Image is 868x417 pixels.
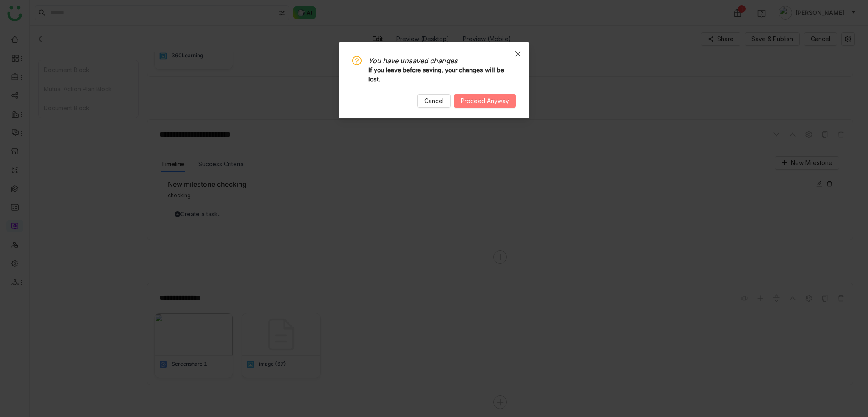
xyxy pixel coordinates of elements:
[461,96,509,106] span: Proceed Anyway
[368,66,504,83] b: If you leave before saving, your changes will be lost.
[506,42,529,65] button: Close
[424,96,444,106] span: Cancel
[368,56,458,65] i: You have unsaved changes
[417,94,451,108] button: Cancel
[454,94,516,108] button: Proceed Anyway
